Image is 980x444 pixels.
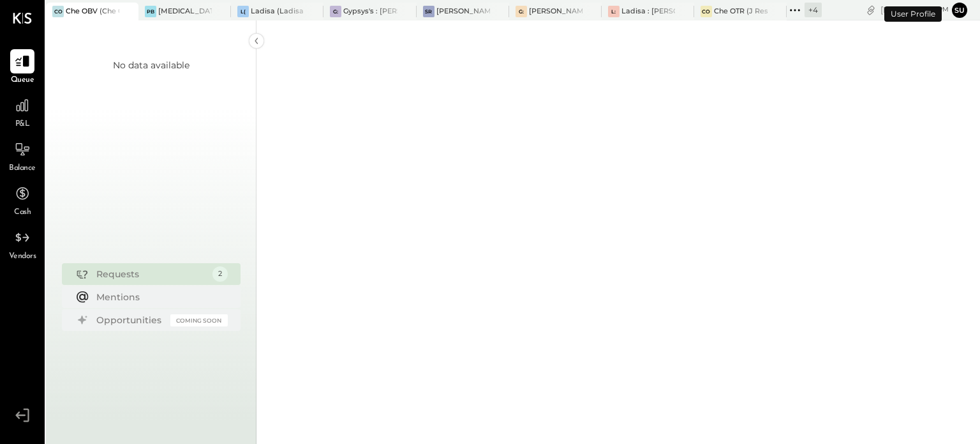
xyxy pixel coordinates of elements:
a: Queue [1,49,44,86]
span: P&L [15,119,30,130]
div: G: [516,6,527,17]
div: 2 [212,266,228,282]
div: User Profile [884,6,942,22]
a: Balance [1,137,44,174]
div: Che OTR (J Restaurant LLC) - Ignite [714,6,768,17]
div: Opportunities [96,314,164,326]
div: Che OBV (Che OBV LLC) - Ignite [66,6,119,17]
div: L: [608,6,620,17]
div: No data available [113,59,189,72]
div: [PERSON_NAME]' Rooftop - Ignite [436,6,490,17]
div: G: [330,6,341,17]
div: [DATE] [880,4,949,16]
span: Vendors [9,251,36,263]
span: pm [938,5,949,14]
div: PB [145,6,156,17]
span: Queue [11,75,34,86]
div: [MEDICAL_DATA] (JSI LLC) - Ignite [158,6,212,17]
div: Mentions [96,291,221,303]
span: 12 : 34 [910,4,936,16]
a: Cash [1,181,44,218]
div: SR [423,6,434,17]
span: Balance [9,163,36,174]
div: Gypsys's : [PERSON_NAME] on the levee [343,6,397,17]
div: CO [701,6,712,17]
div: Coming Soon [170,314,228,326]
div: [PERSON_NAME]'s : [PERSON_NAME]'s [529,6,583,17]
button: su [952,3,967,18]
div: copy link [865,3,877,17]
div: + 4 [805,3,822,17]
div: CO [52,6,64,17]
div: L( [237,6,249,17]
div: Ladisa (Ladisa Corp.) - Ignite [251,6,304,17]
div: Ladisa : [PERSON_NAME] in the Alley & The Blind Pig [621,6,675,17]
a: P&L [1,93,44,130]
span: Cash [14,207,31,218]
div: Requests [96,268,206,280]
a: Vendors [1,226,44,263]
